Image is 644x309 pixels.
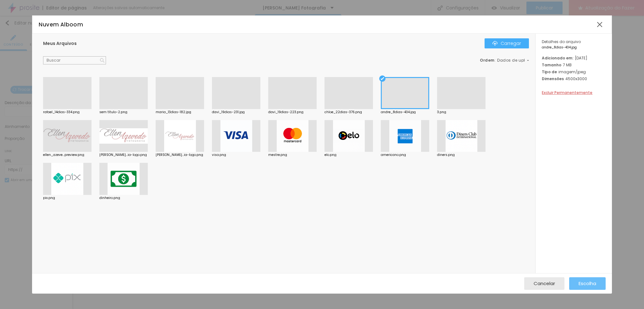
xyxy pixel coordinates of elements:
button: ÍconeCarregar [485,38,529,48]
font: pix.png [43,196,55,200]
font: dinheiro.png [99,196,120,200]
font: elo.png [325,152,336,157]
font: americano.png [381,152,406,157]
font: Excluir Permanentemente [542,90,592,95]
font: [DATE] [575,55,587,61]
font: 3.png [437,110,446,114]
font: chloe_22dias-376.png [325,110,362,114]
font: Nuvem Alboom [39,21,83,28]
font: sem título-2.png [99,110,127,114]
font: Carregar [501,40,521,47]
font: Dados de upload [497,58,534,63]
font: andre_8dias-434.jpg [542,45,577,50]
font: [PERSON_NAME]...ia-logo.png [156,152,203,157]
img: Ícone [100,58,104,63]
font: imagem/jpeg [558,69,586,74]
font: Ordem [480,58,495,63]
font: [PERSON_NAME]...ia-logo.png [99,152,147,157]
font: Adicionado em: [542,55,573,61]
font: Tipo de [542,69,557,74]
font: Dimensões [542,76,564,81]
font: ellen_azeve...preview.png [43,152,84,157]
font: visa.png [212,152,226,157]
font: rafael_14dias-334.png [43,110,80,114]
font: : [495,58,496,63]
font: Escolha [579,280,596,287]
font: Cancelar [534,280,555,287]
font: mestre.png [268,152,287,157]
font: Tamanho [542,62,561,68]
font: Meus Arquivos [43,40,77,47]
button: Cancelar [524,277,564,290]
font: diners.png [437,152,455,157]
img: Ícone [492,41,497,46]
font: davi_19dias-223.png [268,110,303,114]
font: Detalhes do arquivo [542,39,581,44]
font: davi_19dias-231.jpg [212,110,245,114]
font: andre_8dias-434.jpg [381,110,416,114]
font: 7 MB [563,62,572,68]
input: Buscar [43,56,106,64]
font: maria_13dias-182.jpg [156,110,191,114]
font: 4500x3000 [565,76,587,81]
button: Escolha [569,277,606,290]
